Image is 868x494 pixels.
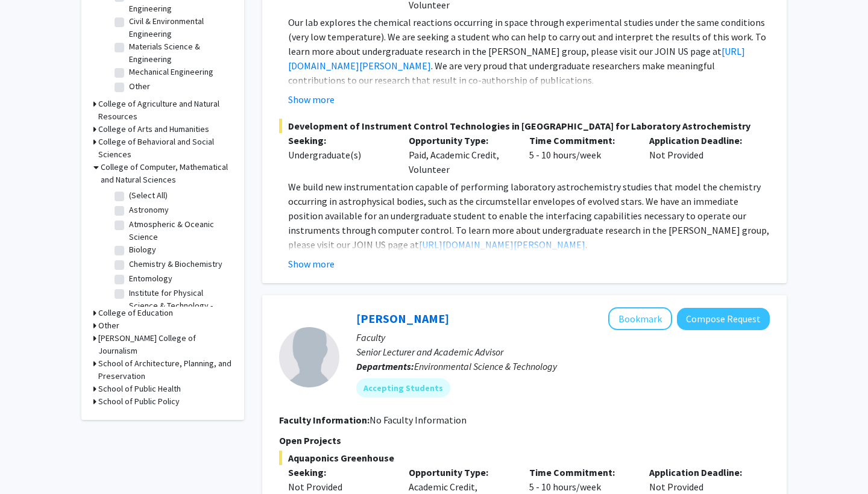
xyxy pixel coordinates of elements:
[98,123,209,136] h3: College of Arts and Humanities
[279,433,770,448] p: Open Projects
[101,161,232,186] h3: College of Computer, Mathematical and Natural Sciences
[400,133,520,177] div: Paid, Academic Credit, Volunteer
[9,440,51,485] iframe: Chat
[288,257,335,271] button: Show more
[356,360,414,372] b: Departments:
[129,40,229,66] label: Materials Science & Engineering
[419,239,585,251] a: [URL][DOMAIN_NAME][PERSON_NAME]
[129,218,229,243] label: Atmospheric & Oceanic Science
[129,66,213,78] label: Mechanical Engineering
[98,357,232,383] h3: School of Architecture, Planning, and Preservation
[129,287,229,325] label: Institute for Physical Science & Technology - Biophysics
[98,98,232,123] h3: College of Agriculture and Natural Resources
[288,92,335,107] button: Show more
[677,308,770,330] button: Compose Request to Jose-Luis Izursa
[529,465,632,480] p: Time Commitment:
[608,307,672,330] button: Add Jose-Luis Izursa to Bookmarks
[649,133,752,148] p: Application Deadline:
[129,258,222,270] label: Chemistry & Biochemistry
[356,330,770,345] p: Faculty
[370,414,467,426] span: No Faculty Information
[409,465,511,480] p: Opportunity Type:
[520,133,641,177] div: 5 - 10 hours/week
[98,332,232,357] h3: [PERSON_NAME] College of Journalism
[129,243,156,256] label: Biology
[129,80,150,93] label: Other
[129,189,168,202] label: (Select All)
[288,15,770,87] p: Our lab explores the chemical reactions occurring in space through experimental studies under the...
[129,15,229,40] label: Civil & Environmental Engineering
[98,383,181,395] h3: School of Public Health
[356,378,450,398] mat-chip: Accepting Students
[98,395,180,408] h3: School of Public Policy
[279,451,770,465] span: Aquaponics Greenhouse
[529,133,632,148] p: Time Commitment:
[98,307,173,319] h3: College of Education
[279,414,370,426] b: Faculty Information:
[98,319,119,332] h3: Other
[98,136,232,161] h3: College of Behavioral and Social Sciences
[288,480,391,494] div: Not Provided
[279,119,770,133] span: Development of Instrument Control Technologies in [GEOGRAPHIC_DATA] for Laboratory Astrochemistry
[288,148,391,162] div: Undergraduate(s)
[414,360,557,372] span: Environmental Science & Technology
[356,311,449,326] a: [PERSON_NAME]
[356,345,770,359] p: Senior Lecturer and Academic Advisor
[288,465,391,480] p: Seeking:
[288,133,391,148] p: Seeking:
[649,465,752,480] p: Application Deadline:
[409,133,511,148] p: Opportunity Type:
[129,272,172,285] label: Entomology
[640,133,761,177] div: Not Provided
[288,180,770,252] p: We build new instrumentation capable of performing laboratory astrochemistry studies that model t...
[129,204,169,216] label: Astronomy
